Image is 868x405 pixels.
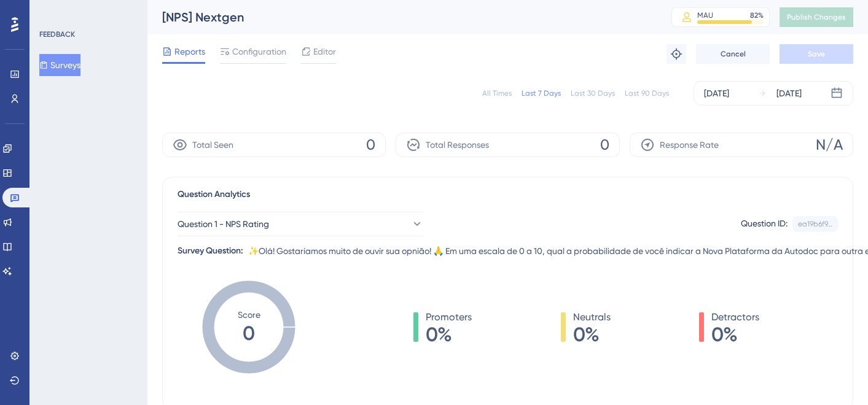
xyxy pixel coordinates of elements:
span: Configuration [232,44,286,59]
span: Response Rate [660,137,719,152]
span: 0% [426,325,472,344]
div: Last 7 Days [522,88,561,98]
div: FEEDBACK [39,29,75,39]
button: Question 1 - NPS Rating [178,212,423,236]
span: Save [808,49,825,59]
tspan: 0 [243,322,255,345]
tspan: Score [238,310,260,320]
span: Detractors [711,310,759,325]
span: Cancel [721,49,746,59]
span: 0% [711,325,759,344]
div: [DATE] [776,86,802,101]
span: Question 1 - NPS Rating [178,217,269,231]
div: Last 90 Days [625,88,669,98]
span: Promoters [426,310,472,325]
div: Survey Question: [178,244,243,258]
span: Editor [313,44,336,59]
div: ea19b6f9... [798,219,832,229]
span: N/A [816,135,843,155]
span: Neutrals [573,310,611,325]
div: Question ID: [741,216,788,232]
span: Publish Changes [787,12,846,22]
span: 0 [366,135,375,155]
span: 0% [573,325,611,344]
span: Total Seen [192,137,233,152]
span: Reports [174,44,205,59]
div: All Times [482,88,512,98]
button: Save [780,44,853,64]
div: 82 % [750,10,764,20]
button: Surveys [39,54,80,76]
div: Last 30 Days [571,88,615,98]
button: Cancel [696,44,770,64]
span: Question Analytics [178,187,250,202]
span: 0 [600,135,609,155]
div: [NPS] Nextgen [162,9,641,26]
div: MAU [697,10,713,20]
div: [DATE] [704,86,729,101]
button: Publish Changes [780,7,853,27]
span: Total Responses [426,137,489,152]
